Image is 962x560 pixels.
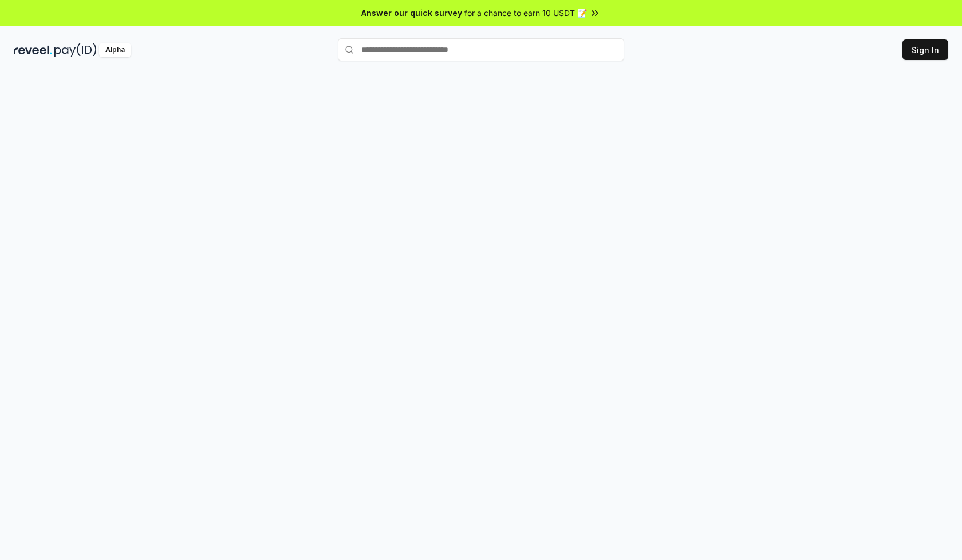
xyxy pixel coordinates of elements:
[14,43,52,57] img: reveel_dark
[464,7,587,19] span: for a chance to earn 10 USDT 📝
[361,7,462,19] span: Answer our quick survey
[54,43,97,57] img: pay_id
[902,39,948,60] button: Sign In
[99,43,131,57] div: Alpha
